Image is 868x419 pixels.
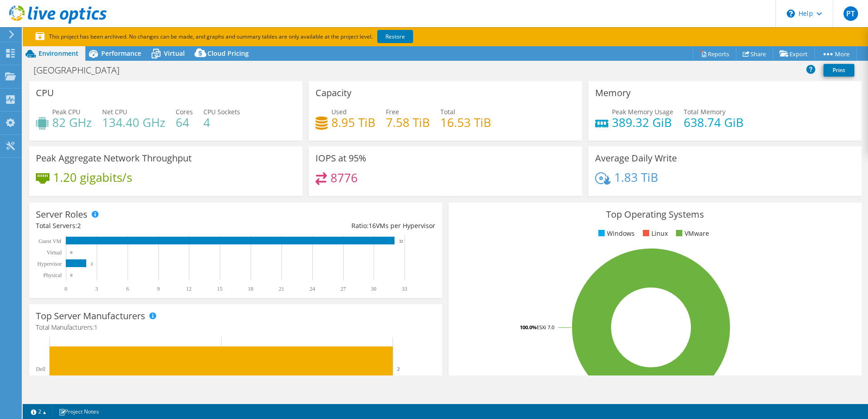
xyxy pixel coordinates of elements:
h3: Capacity [316,88,351,98]
h4: Total Manufacturers: [36,322,435,332]
text: 12 [186,286,192,292]
span: Total Memory [684,107,725,116]
text: 32 [399,239,403,244]
a: More [814,47,857,61]
h4: 8.95 TiB [331,117,375,127]
h4: 1.20 gigabits/s [53,172,132,182]
span: Virtual [164,49,185,58]
h3: Top Operating Systems [455,209,855,219]
svg: \n [787,10,795,18]
tspan: ESXi 7.0 [537,324,554,331]
span: 2 [77,221,81,230]
text: 9 [157,286,160,292]
span: CPU Sockets [203,107,240,116]
h4: 4 [203,117,240,127]
a: Project Notes [52,406,105,417]
h3: CPU [36,88,54,98]
span: Free [386,107,399,116]
text: 0 [70,250,73,255]
p: This project has been archived. No changes can be made, and graphs and summary tables are only av... [35,32,480,42]
h4: 16.53 TiB [440,117,491,127]
span: Environment [39,49,79,58]
text: Dell [36,366,45,372]
h4: 64 [176,117,193,127]
h4: 638.74 GiB [684,117,744,127]
span: Performance [101,49,141,58]
text: Physical [43,272,62,278]
a: Restore [377,30,413,43]
h4: 1.83 TiB [614,172,658,182]
text: 0 [64,286,67,292]
text: 30 [371,286,376,292]
div: Total Servers: [36,221,236,231]
text: 33 [402,286,407,292]
h3: Server Roles [36,209,88,219]
span: PT [843,6,858,21]
h3: IOPS at 95% [316,153,366,163]
h4: 389.32 GiB [612,117,673,127]
a: Reports [693,47,736,61]
a: Print [824,64,854,77]
li: Windows [596,229,635,239]
tspan: 100.0% [520,324,537,331]
span: Peak CPU [52,107,80,116]
h4: 8776 [330,173,358,183]
h3: Peak Aggregate Network Throughput [36,153,192,163]
text: 21 [279,286,284,292]
span: Total [440,107,455,116]
div: Ratio: VMs per Hypervisor [236,221,435,231]
a: Export [773,47,815,61]
span: 1 [94,323,98,331]
text: 24 [310,286,315,292]
h4: 134.40 GHz [102,117,165,127]
span: 16 [369,221,376,230]
h4: 7.58 TiB [386,117,430,127]
span: Cloud Pricing [207,49,249,58]
li: VMware [674,229,709,239]
text: Hypervisor [37,261,62,267]
text: 2 [397,366,400,371]
h4: 82 GHz [52,117,92,127]
span: Net CPU [102,107,127,116]
text: 3 [95,286,98,292]
text: 0 [70,273,73,278]
text: 15 [217,286,222,292]
text: 27 [340,286,346,292]
h3: Average Daily Write [595,153,677,163]
h3: Memory [595,88,631,98]
li: Linux [641,229,668,239]
a: 2 [25,406,53,417]
text: Virtual [47,249,62,256]
text: 2 [91,262,93,266]
text: Guest VM [39,238,61,244]
text: 18 [248,286,253,292]
text: 6 [126,286,129,292]
span: Cores [176,107,193,116]
span: Peak Memory Usage [612,107,673,116]
span: Used [331,107,347,116]
h3: Top Server Manufacturers [36,311,145,321]
a: Share [736,47,773,61]
h1: [GEOGRAPHIC_DATA] [30,65,133,75]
